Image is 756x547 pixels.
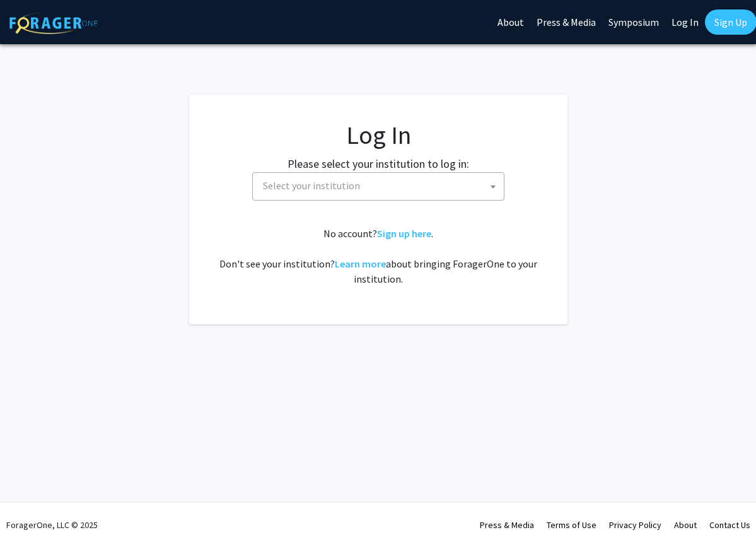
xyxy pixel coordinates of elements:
a: Sign up here [377,227,431,240]
a: About [674,519,697,531]
span: Select your institution [258,173,504,199]
span: Select your institution [263,179,360,192]
a: Terms of Use [547,519,596,531]
label: Please select your institution to log in: [288,155,469,172]
a: Learn more about bringing ForagerOne to your institution [335,257,386,270]
a: Contact Us [709,519,750,531]
span: Select your institution [252,172,504,201]
img: ForagerOne Logo [9,12,98,34]
a: Press & Media [480,519,534,531]
h1: Log In [214,120,542,150]
a: Privacy Policy [609,519,661,531]
div: No account? . Don't see your institution? about bringing ForagerOne to your institution. [214,226,542,286]
div: ForagerOne, LLC © 2025 [6,503,98,547]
